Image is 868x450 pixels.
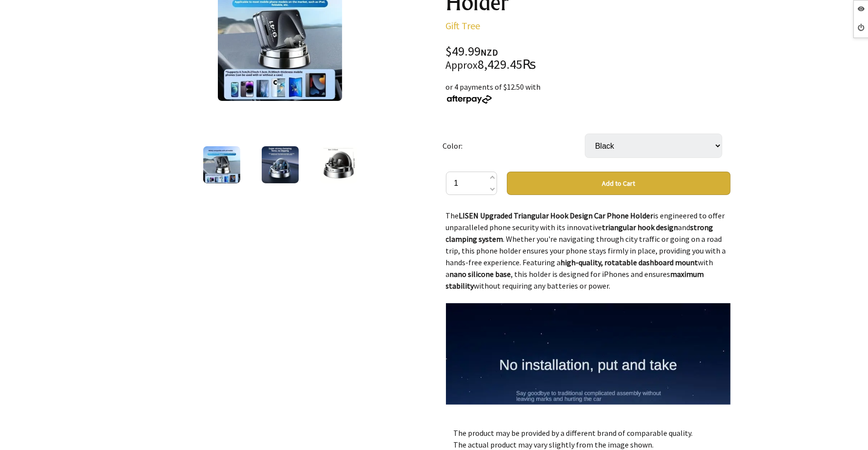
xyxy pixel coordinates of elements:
strong: nano silicone base [450,269,511,279]
strong: LISEN Upgraded Triangular Hook Design Car Phone Holder [459,211,654,220]
img: LISEN Upgraded Triangular Hook Design Car Phone Holder [320,146,357,183]
span: NZD [481,47,499,58]
img: Afterpay [446,95,493,104]
a: Gift Tree [446,20,481,32]
button: Add to Cart [507,172,731,195]
td: Color: [443,120,585,172]
strong: triangular hook design [602,222,678,232]
strong: high-quality, rotatable dashboard mount [561,257,698,267]
small: Approx [446,59,478,72]
img: LISEN Upgraded Triangular Hook Design Car Phone Holder [203,146,240,183]
div: or 4 payments of $12.50 with [446,81,731,104]
div: $49.99 8,429.45₨ [446,45,731,71]
img: LISEN Upgraded Triangular Hook Design Car Phone Holder [262,146,299,183]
